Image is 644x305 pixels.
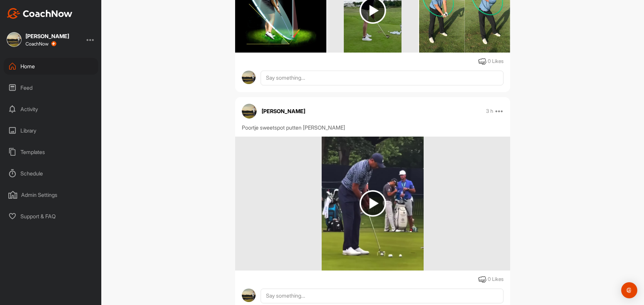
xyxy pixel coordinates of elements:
div: Open Intercom Messenger [621,282,637,298]
div: Home [4,58,98,75]
p: [PERSON_NAME] [262,107,305,115]
div: Feed [4,79,98,96]
img: square_9a2f47b6fabe5c3e6d7c00687b59be2d.jpg [7,32,21,47]
div: Support & FAQ [4,208,98,225]
img: avatar [242,289,256,302]
div: 0 Likes [488,276,503,283]
div: Activity [4,101,98,118]
div: 0 Likes [488,58,503,65]
div: Poortje sweetspot putten [PERSON_NAME] [242,124,503,132]
img: play [360,190,386,217]
img: avatar [242,71,256,84]
div: Admin Settings [4,186,98,203]
img: avatar [242,104,257,119]
div: Templates [4,144,98,160]
div: [PERSON_NAME] [25,33,69,39]
div: Library [4,122,98,139]
div: CoachNow [25,41,56,47]
img: CoachNow [7,8,72,19]
p: 3 h [486,108,493,115]
div: Schedule [4,165,98,182]
img: media [322,137,424,271]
